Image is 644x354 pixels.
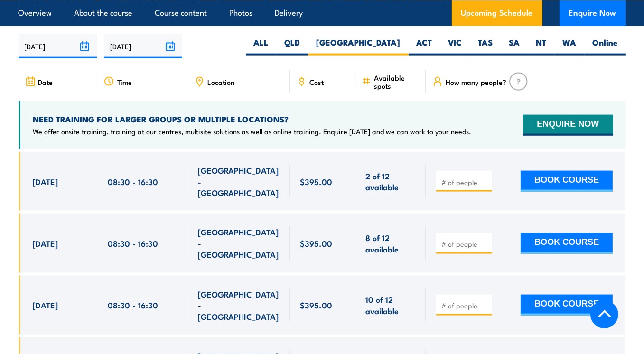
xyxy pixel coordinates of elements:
[501,37,528,56] label: SA
[441,301,489,310] input: # of people
[521,171,613,192] button: BOOK COURSE
[440,37,470,56] label: VIC
[374,74,419,90] span: Available spots
[19,34,97,58] input: From date
[365,170,415,193] span: 2 of 12 available
[300,176,333,187] span: $395.00
[277,37,308,56] label: QLD
[446,78,506,86] span: How many people?
[365,232,415,254] span: 8 of 12 available
[365,294,415,316] span: 10 of 12 available
[523,115,613,136] button: ENQUIRE NOW
[585,37,626,56] label: Online
[33,127,472,136] p: We offer onsite training, training at our centres, multisite solutions as well as online training...
[246,37,277,56] label: ALL
[521,233,613,254] button: BOOK COURSE
[555,37,585,56] label: WA
[521,295,613,316] button: BOOK COURSE
[33,238,58,249] span: [DATE]
[308,37,409,56] label: [GEOGRAPHIC_DATA]
[108,238,158,249] span: 08:30 - 16:30
[198,289,280,322] span: [GEOGRAPHIC_DATA] - [GEOGRAPHIC_DATA]
[104,34,182,58] input: To date
[441,177,489,187] input: # of people
[528,37,555,56] label: NT
[33,299,58,310] span: [DATE]
[117,78,132,86] span: Time
[33,114,472,124] h4: NEED TRAINING FOR LARGER GROUPS OR MULTIPLE LOCATIONS?
[310,78,324,86] span: Cost
[198,226,280,260] span: [GEOGRAPHIC_DATA] - [GEOGRAPHIC_DATA]
[470,37,501,56] label: TAS
[409,37,440,56] label: ACT
[300,238,333,249] span: $395.00
[108,176,158,187] span: 08:30 - 16:30
[207,78,234,86] span: Location
[108,299,158,310] span: 08:30 - 16:30
[33,176,58,187] span: [DATE]
[300,299,333,310] span: $395.00
[198,165,280,198] span: [GEOGRAPHIC_DATA] - [GEOGRAPHIC_DATA]
[38,78,53,86] span: Date
[441,239,489,249] input: # of people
